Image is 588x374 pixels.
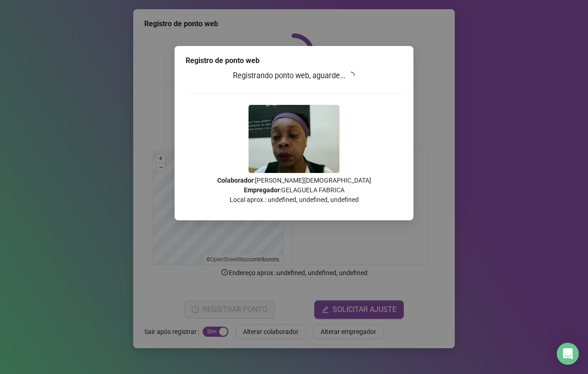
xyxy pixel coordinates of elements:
[244,186,280,194] strong: Empregador
[249,105,339,173] img: 2Q==
[186,55,402,66] div: Registro de ponto web
[186,70,402,82] h3: Registrando ponto web, aguarde...
[186,176,402,205] p: : [PERSON_NAME][DEMOGRAPHIC_DATA] : GELAGUELA FABRICA Local aprox.: undefined, undefined, undefined
[217,177,254,184] strong: Colaborador
[346,70,356,81] span: loading
[557,343,579,365] div: Open Intercom Messenger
